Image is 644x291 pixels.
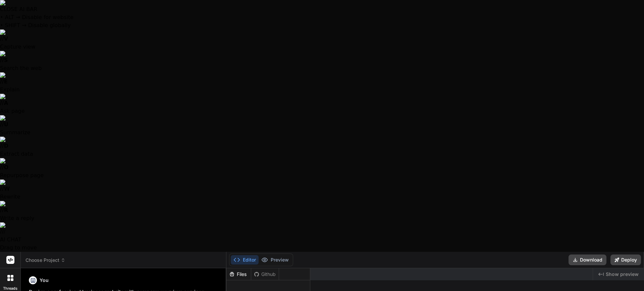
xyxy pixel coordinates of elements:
[610,254,641,265] button: Deploy
[259,255,291,265] button: Preview
[25,257,65,264] span: Choose Project
[226,271,251,278] div: Files
[569,254,606,265] button: Download
[40,277,49,284] h6: You
[231,255,259,265] button: Editor
[251,271,279,278] div: Github
[606,271,639,278] span: Show preview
